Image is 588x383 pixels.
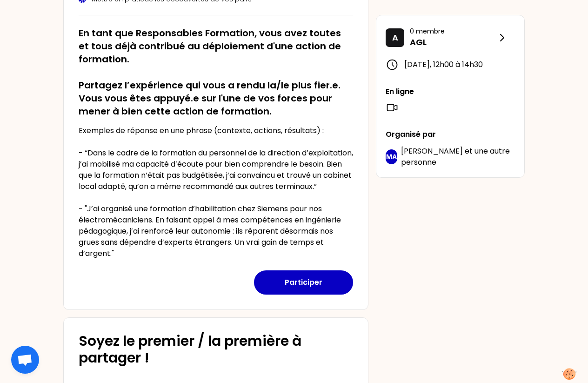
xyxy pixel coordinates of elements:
[254,270,353,295] button: Participer
[386,86,515,97] p: En ligne
[79,333,353,366] h1: Soyez le premier / la première à partager !
[386,152,397,161] p: MA
[386,129,515,140] p: Organisé par
[410,27,496,36] p: 0 membre
[79,125,353,259] p: Exemples de réponse en une phrase (contexte, actions, résultats) : - “Dans le cadre de la formati...
[410,36,496,49] p: AGL
[386,58,515,71] div: [DATE] , 12h00 à 14h30
[392,31,398,44] p: A
[401,146,515,168] p: et
[401,146,510,168] span: une autre personne
[401,146,463,156] span: [PERSON_NAME]
[79,27,353,118] h2: En tant que Responsables Formation, vous avez toutes et tous déjà contribué au déploiement d'une ...
[11,346,39,374] div: Open chat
